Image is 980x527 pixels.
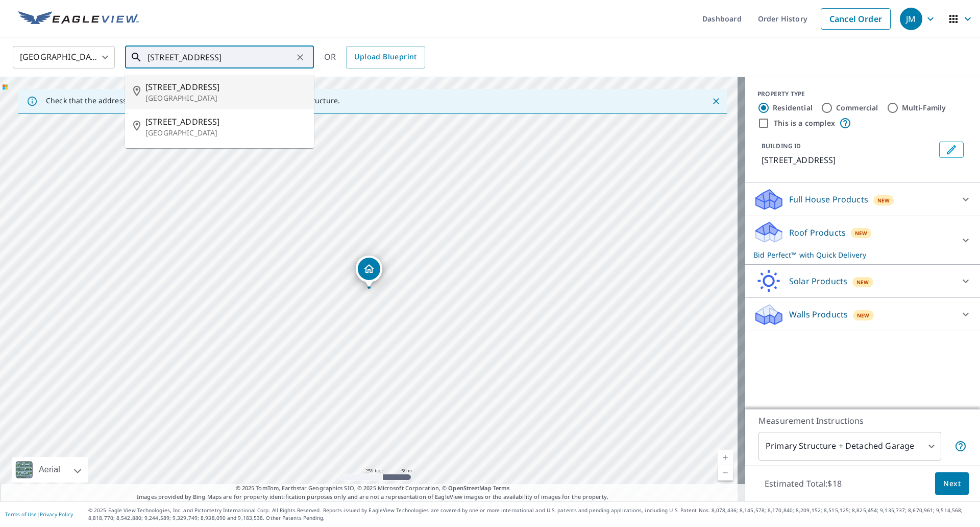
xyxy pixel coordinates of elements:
[756,472,850,495] p: Estimated Total: $18
[709,95,723,108] button: Close
[5,511,37,518] a: Terms of Use
[836,103,878,113] label: Commercial
[954,440,967,452] span: Your report will include the primary structure and a detached garage if one exists.
[900,8,922,30] div: JM
[789,308,848,320] p: Walls Products
[718,465,733,480] a: Current Level 17, Zoom Out
[5,511,73,517] p: |
[939,142,964,158] button: Edit building 1
[789,275,847,287] p: Solar Products
[12,457,88,483] div: Aerial
[36,457,63,483] div: Aerial
[757,89,968,99] div: PROPERTY TYPE
[493,484,510,492] a: Terms
[762,142,801,150] p: BUILDING ID
[753,220,972,260] div: Roof ProductsNewBid Perfect™ with Quick Delivery
[18,11,139,27] img: EV Logo
[753,187,972,212] div: Full House ProductsNew
[877,196,890,204] span: New
[145,116,306,128] span: [STREET_ADDRESS]
[145,93,306,103] p: [GEOGRAPHIC_DATA]
[902,103,946,113] label: Multi-Family
[145,128,306,138] p: [GEOGRAPHIC_DATA]
[88,507,975,522] p: © 2025 Eagle View Technologies, Inc. and Pictometry International Corp. All Rights Reserved. Repo...
[753,302,972,327] div: Walls ProductsNew
[855,229,868,237] span: New
[758,432,941,461] div: Primary Structure + Detached Garage
[789,193,868,205] p: Full House Products
[356,256,382,287] div: Dropped pin, building 1, Residential property, 6204 Mulberry Bend Dr Medina, OH 44256
[774,118,835,128] label: This is a complex
[753,249,953,260] p: Bid Perfect™ with Quick Delivery
[354,51,416,63] span: Upload Blueprint
[856,278,869,286] span: New
[145,81,306,93] span: [STREET_ADDRESS]
[762,154,935,166] p: [STREET_ADDRESS]
[346,46,425,68] a: Upload Blueprint
[236,484,510,493] span: © 2025 TomTom, Earthstar Geographics SIO, © 2025 Microsoft Corporation, ©
[293,50,307,64] button: Clear
[753,269,972,293] div: Solar ProductsNew
[821,8,891,30] a: Cancel Order
[758,415,967,427] p: Measurement Instructions
[935,472,969,495] button: Next
[46,96,340,105] p: Check that the address is accurate, then drag the marker over the correct structure.
[857,311,870,319] span: New
[324,46,425,68] div: OR
[718,450,733,465] a: Current Level 17, Zoom In
[13,43,115,72] div: [GEOGRAPHIC_DATA]
[40,511,73,518] a: Privacy Policy
[448,484,491,492] a: OpenStreetMap
[789,226,846,239] p: Roof Products
[773,103,813,113] label: Residential
[943,477,961,490] span: Next
[148,43,293,72] input: Search by address or latitude-longitude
